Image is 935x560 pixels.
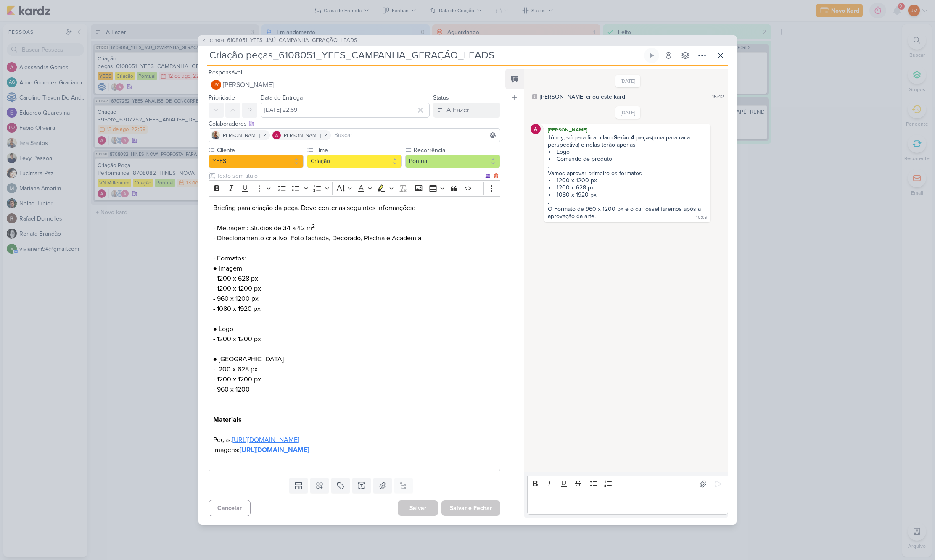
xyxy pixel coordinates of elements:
span: CT1309 [209,37,225,44]
label: Data de Entrega [261,94,303,101]
button: YEES [209,155,304,168]
strong: Materiais [213,415,242,424]
div: . [548,198,707,205]
div: Editor editing area: main [527,492,728,515]
div: Joney Viana [211,80,221,90]
a: [URL][DOMAIN_NAME] [240,446,309,454]
a: [URL][DOMAIN_NAME] [232,436,299,444]
button: Cancelar [209,500,251,516]
li: 1200 x 1200 px [549,177,707,184]
label: Cliente [216,146,304,155]
div: [PERSON_NAME] [546,126,709,134]
div: [PERSON_NAME] criou este kard [540,92,625,101]
input: Select a date [261,103,430,118]
strong: Serão 4 peças [614,134,652,141]
div: 15:42 [712,93,724,100]
li: 1080 x 1920 px [549,191,707,198]
div: A Fazer [446,105,469,115]
label: Time [314,146,402,155]
span: 6108051_YEES_JAÚ_CAMPANHA_GERAÇÃO_LEADS [227,37,357,45]
input: Kard Sem Título [207,48,642,63]
p: JV [214,83,219,87]
div: 10:09 [696,214,707,221]
div: Ligar relógio [648,52,655,59]
label: Prioridade [209,94,235,101]
button: Criação [307,155,402,168]
span: [PERSON_NAME] [283,131,321,139]
img: Alessandra Gomes [272,131,281,139]
span: [PERSON_NAME] [222,131,260,139]
div: Editor editing area: main [209,196,500,471]
div: Editor toolbar [209,180,500,197]
div: . [548,163,707,170]
img: Iara Santos [211,131,220,139]
li: Logo [549,148,707,155]
input: Buscar [333,130,498,140]
div: Colaboradores [209,119,500,128]
button: JV [PERSON_NAME] [209,77,500,92]
div: Vamos aprovar primeiro os formatos [548,170,707,177]
div: O Formato de 960 x 1200 px e o carrossel faremos após a aprovação da arte. [548,205,703,220]
li: Comando de produto [549,155,707,163]
sup: 2 [312,223,315,229]
button: A Fazer [433,103,500,118]
p: Briefing para criação da peça. Deve conter as seguintes informações: - Metragem: Studios de 34 a ... [213,203,496,465]
img: Alessandra Gomes [531,124,541,134]
span: [PERSON_NAME] [223,80,274,90]
button: Pontual [405,155,500,168]
div: Jôney, só para ficar claro. (uma para raca perspectiva) e nelas terão apenas [548,134,707,148]
label: Responsável [209,69,242,76]
label: Status [433,94,449,101]
li: 1200 x 628 px [549,184,707,191]
input: Texto sem título [215,171,483,180]
button: CT1309 6108051_YEES_JAÚ_CAMPANHA_GERAÇÃO_LEADS [202,37,357,45]
label: Recorrência [413,146,500,155]
div: Editor toolbar [527,476,728,492]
